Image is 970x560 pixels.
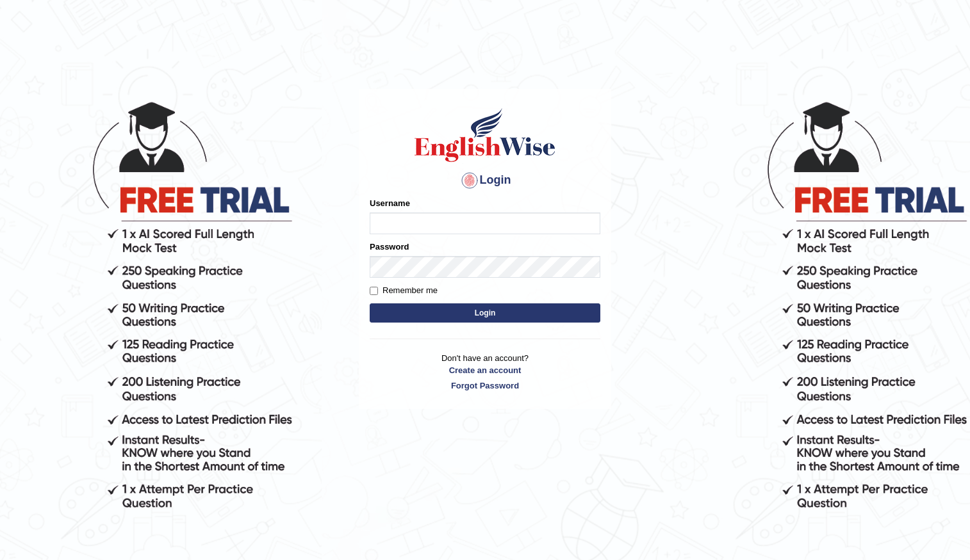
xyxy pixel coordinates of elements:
[370,284,438,297] label: Remember me
[370,197,410,209] label: Username
[370,170,600,191] h4: Login
[370,352,600,392] p: Don't have an account?
[412,106,558,164] img: Logo of English Wise sign in for intelligent practice with AI
[370,364,600,376] a: Create an account
[370,287,378,295] input: Remember me
[370,241,409,253] label: Password
[370,303,600,323] button: Login
[370,380,600,392] a: Forgot Password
